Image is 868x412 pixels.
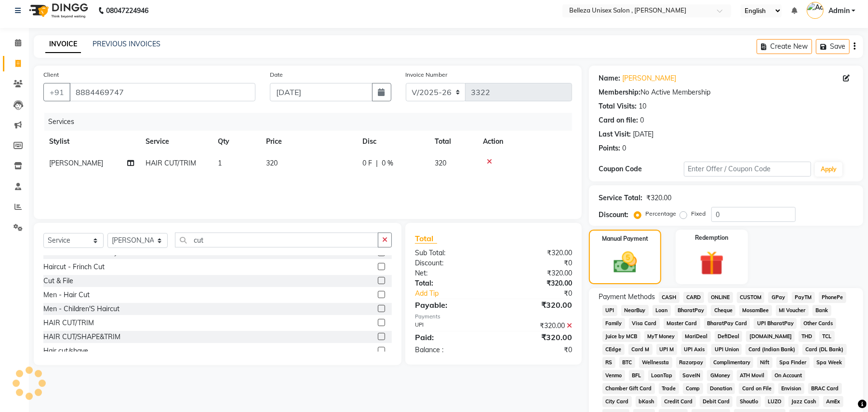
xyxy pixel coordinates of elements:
[602,331,641,342] span: Juice by MCB
[776,305,809,316] span: MI Voucher
[736,396,761,407] span: Shoutlo
[43,70,59,79] label: Client
[408,248,494,258] div: Sub Total:
[376,158,378,168] span: |
[494,258,579,268] div: ₹0
[778,383,804,394] span: Envision
[429,131,477,152] th: Total
[266,159,278,167] span: 320
[801,318,836,329] span: Other Cards
[408,345,494,355] div: Balance :
[415,233,437,244] span: Total
[599,193,642,203] div: Service Total:
[633,129,654,139] div: [DATE]
[639,101,646,111] div: 10
[640,115,644,125] div: 0
[711,344,742,355] span: UPI Union
[43,346,88,356] div: Hair cut/shave
[629,370,644,381] span: BFL
[43,276,73,286] div: Cut & File
[680,370,704,381] span: SaveIN
[602,383,655,394] span: Chamber Gift Card
[602,318,625,329] span: Family
[754,318,797,329] span: UPI BharatPay
[69,83,255,101] input: Search by Name/Mobile/Email/Code
[700,396,733,407] span: Debit Card
[739,305,772,316] span: MosamBee
[776,357,810,368] span: Spa Finder
[602,344,625,355] span: CEdge
[682,331,711,342] span: MariDeal
[602,357,615,368] span: RS
[599,115,638,125] div: Card on file:
[270,70,283,79] label: Date
[599,129,631,139] div: Last Visit:
[808,383,842,394] span: BRAC Card
[43,83,70,101] button: +91
[408,268,494,278] div: Net:
[711,305,735,316] span: Cheque
[43,131,140,152] th: Stylist
[599,164,683,174] div: Coupon Code
[661,396,696,407] span: Credit Card
[768,292,788,303] span: GPay
[708,292,733,303] span: ONLINE
[737,370,768,381] span: ATH Movil
[757,357,773,368] span: Nift
[737,292,765,303] span: CUSTOM
[44,113,579,131] div: Services
[757,39,812,54] button: Create New
[772,370,805,381] span: On Account
[43,290,90,300] div: Men - Hair Cut
[692,248,732,278] img: _gift.svg
[212,131,260,152] th: Qty
[602,396,632,407] span: City Card
[43,262,105,272] div: Haircut - Frinch Cut
[819,331,835,342] span: TCL
[477,131,572,152] th: Action
[823,396,843,407] span: AmEx
[408,321,494,331] div: UPI
[599,73,620,83] div: Name:
[260,131,357,152] th: Price
[799,331,815,342] span: THD
[815,162,842,177] button: Apply
[508,288,579,299] div: ₹0
[494,331,579,343] div: ₹320.00
[362,158,372,168] span: 0 F
[408,299,494,311] div: Payable:
[599,292,655,302] span: Payment Methods
[494,299,579,311] div: ₹320.00
[653,305,671,316] span: Loan
[357,131,429,152] th: Disc
[619,357,635,368] span: BTC
[218,159,222,167] span: 1
[788,396,819,407] span: Jazz Cash
[648,370,676,381] span: LoanTap
[175,233,378,247] input: Search or Scan
[636,396,657,407] span: bKash
[664,318,700,329] span: Master Card
[602,305,617,316] span: UPI
[408,331,494,343] div: Paid:
[816,39,850,54] button: Save
[43,332,120,342] div: HAIR CUT/SHAPE&TRIM
[408,258,494,268] div: Discount:
[704,318,750,329] span: BharatPay Card
[802,344,847,355] span: Card (DL Bank)
[656,344,677,355] span: UPI M
[43,318,94,328] div: HAIR CUT/TRIM
[599,87,854,97] div: No Active Membership
[628,344,653,355] span: Card M
[659,383,679,394] span: Trade
[602,234,648,243] label: Manual Payment
[408,278,494,288] div: Total:
[710,357,753,368] span: Complimentary
[684,162,811,177] input: Enter Offer / Coupon Code
[43,304,120,314] div: Men - Children'S Haircut
[599,101,637,111] div: Total Visits:
[675,305,708,316] span: BharatPay
[93,40,160,48] a: PREVIOUS INVOICES
[406,70,448,79] label: Invoice Number
[814,357,845,368] span: Spa Week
